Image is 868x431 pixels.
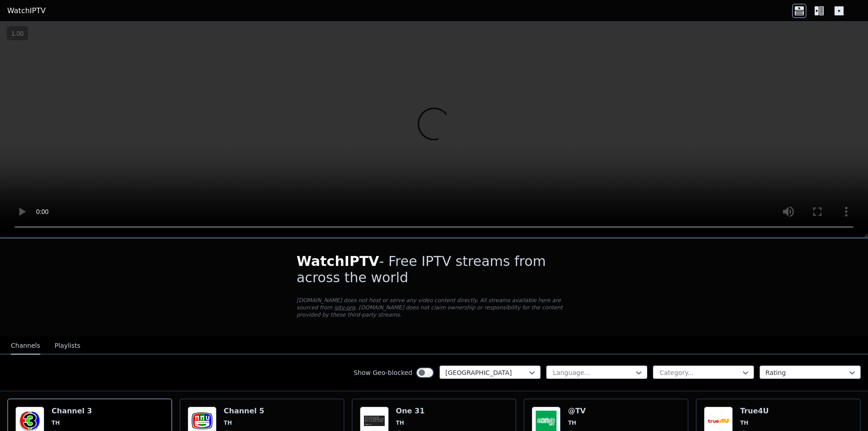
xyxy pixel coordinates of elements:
button: Playlists [55,337,80,355]
p: [DOMAIN_NAME] does not host or serve any video content directly. All streams available here are s... [297,297,571,318]
span: TH [52,419,60,426]
h6: True4U [740,407,780,416]
span: TH [224,419,232,426]
h1: - Free IPTV streams from across the world [297,253,571,286]
span: TH [740,419,748,426]
span: TH [396,419,404,426]
h6: @TV [568,407,608,416]
a: iptv-org [334,304,355,311]
label: Show Geo-blocked [354,368,412,377]
span: WatchIPTV [297,253,379,269]
button: Channels [11,337,40,355]
h6: Channel 3 [52,407,92,416]
h6: One 31 [396,407,436,416]
h6: Channel 5 [224,407,264,416]
a: WatchIPTV [7,5,46,16]
span: TH [568,419,576,426]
